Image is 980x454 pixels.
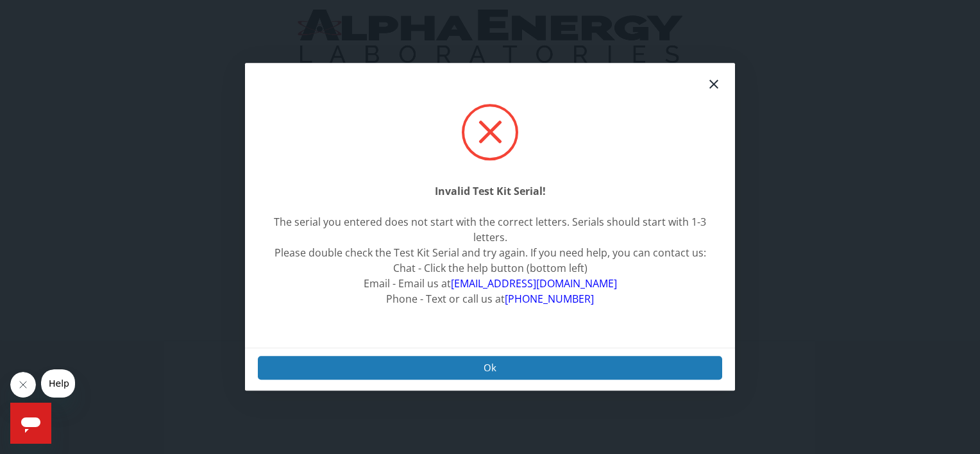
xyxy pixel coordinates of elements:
[266,214,714,245] div: The serial you entered does not start with the correct letters. Serials should start with 1-3 let...
[10,403,51,444] iframe: Button to launch messaging window
[451,276,617,290] a: [EMAIL_ADDRESS][DOMAIN_NAME]
[364,261,617,306] span: Chat - Click the help button (bottom left) Email - Email us at Phone - Text or call us at
[266,245,714,260] div: Please double check the Test Kit Serial and try again. If you need help, you can contact us:
[10,372,36,398] iframe: Close message
[435,184,546,198] strong: Invalid Test Kit Serial!
[41,369,75,398] iframe: Message from company
[505,292,594,306] a: [PHONE_NUMBER]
